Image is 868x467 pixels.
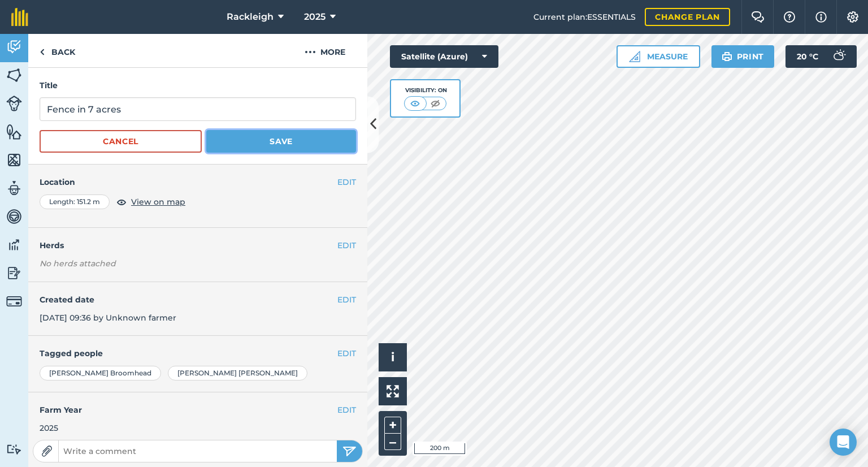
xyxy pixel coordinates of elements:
[304,10,325,24] span: 2025
[40,422,356,434] div: 2025
[408,98,422,109] img: svg+xml;base64,PHN2ZyB4bWxucz0iaHR0cDovL3d3dy53My5vcmcvMjAwMC9zdmciIHdpZHRoPSI1MCIgaGVpZ2h0PSI0MC...
[387,385,399,397] img: Four arrows, one pointing top left, one top right, one bottom right and the last bottom left
[40,366,161,380] div: [PERSON_NAME] Broomhead
[815,10,827,24] img: svg+xml;base64,PHN2ZyB4bWxucz0iaHR0cDovL3d3dy53My5vcmcvMjAwMC9zdmciIHdpZHRoPSIxNyIgaGVpZ2h0PSIxNy...
[617,45,700,68] button: Measure
[342,444,357,458] img: svg+xml;base64,PHN2ZyB4bWxucz0iaHR0cDovL3d3dy53My5vcmcvMjAwMC9zdmciIHdpZHRoPSIyNSIgaGVpZ2h0PSIyNC...
[751,11,765,23] img: Two speech bubbles overlapping with the left bubble in the forefront
[6,444,22,455] img: svg+xml;base64,PD94bWwgdmVyc2lvbj0iMS4wIiBlbmNvZGluZz0idXRmLTgiPz4KPCEtLSBHZW5lcmF0b3I6IEFkb2JlIE...
[40,257,367,270] em: No herds attached
[40,176,356,188] h4: Location
[6,265,22,282] img: svg+xml;base64,PD94bWwgdmVyc2lvbj0iMS4wIiBlbmNvZGluZz0idXRmLTgiPz4KPCEtLSBHZW5lcmF0b3I6IEFkb2JlIE...
[533,11,636,23] span: Current plan : ESSENTIALS
[785,45,857,68] button: 20 °C
[337,404,356,416] button: EDIT
[830,429,857,456] div: Open Intercom Messenger
[384,434,401,450] button: –
[379,343,407,371] button: i
[305,45,316,59] img: svg+xml;base64,PHN2ZyB4bWxucz0iaHR0cDovL3d3dy53My5vcmcvMjAwMC9zdmciIHdpZHRoPSIyMCIgaGVpZ2h0PSIyNC...
[283,34,367,67] button: More
[797,45,818,68] span: 20 ° C
[28,34,86,67] a: Back
[428,98,442,109] img: svg+xml;base64,PHN2ZyB4bWxucz0iaHR0cDovL3d3dy53My5vcmcvMjAwMC9zdmciIHdpZHRoPSI1MCIgaGVpZ2h0PSI0MC...
[629,51,640,62] img: Ruler icon
[6,180,22,197] img: svg+xml;base64,PD94bWwgdmVyc2lvbj0iMS4wIiBlbmNvZGluZz0idXRmLTgiPz4KPCEtLSBHZW5lcmF0b3I6IEFkb2JlIE...
[827,45,850,68] img: svg+xml;base64,PD94bWwgdmVyc2lvbj0iMS4wIiBlbmNvZGluZz0idXRmLTgiPz4KPCEtLSBHZW5lcmF0b3I6IEFkb2JlIE...
[711,45,775,68] button: Print
[40,347,356,360] h4: Tagged people
[6,152,22,168] img: svg+xml;base64,PHN2ZyB4bWxucz0iaHR0cDovL3d3dy53My5vcmcvMjAwMC9zdmciIHdpZHRoPSI1NiIgaGVpZ2h0PSI2MC...
[40,404,356,416] h4: Farm Year
[40,130,202,153] button: Cancel
[6,123,22,140] img: svg+xml;base64,PHN2ZyB4bWxucz0iaHR0cDovL3d3dy53My5vcmcvMjAwMC9zdmciIHdpZHRoPSI1NiIgaGVpZ2h0PSI2MC...
[390,45,498,68] button: Satellite (Azure)
[206,130,356,153] button: Save
[722,50,732,63] img: svg+xml;base64,PHN2ZyB4bWxucz0iaHR0cDovL3d3dy53My5vcmcvMjAwMC9zdmciIHdpZHRoPSIxOSIgaGVpZ2h0PSIyNC...
[40,45,45,59] img: svg+xml;base64,PHN2ZyB4bWxucz0iaHR0cDovL3d3dy53My5vcmcvMjAwMC9zdmciIHdpZHRoPSI5IiBoZWlnaHQ9IjI0Ii...
[6,236,22,253] img: svg+xml;base64,PD94bWwgdmVyc2lvbj0iMS4wIiBlbmNvZGluZz0idXRmLTgiPz4KPCEtLSBHZW5lcmF0b3I6IEFkb2JlIE...
[6,38,22,55] img: svg+xml;base64,PD94bWwgdmVyc2lvbj0iMS4wIiBlbmNvZGluZz0idXRmLTgiPz4KPCEtLSBHZW5lcmF0b3I6IEFkb2JlIE...
[40,293,356,306] h4: Created date
[337,347,356,360] button: EDIT
[783,11,796,23] img: A question mark icon
[391,350,394,364] span: i
[6,208,22,225] img: svg+xml;base64,PD94bWwgdmVyc2lvbj0iMS4wIiBlbmNvZGluZz0idXRmLTgiPz4KPCEtLSBHZW5lcmF0b3I6IEFkb2JlIE...
[168,366,307,380] div: [PERSON_NAME] [PERSON_NAME]
[40,239,367,252] h4: Herds
[59,443,337,459] input: Write a comment
[846,11,860,23] img: A cog icon
[28,282,367,336] div: [DATE] 09:36 by Unknown farmer
[6,293,22,309] img: svg+xml;base64,PD94bWwgdmVyc2lvbj0iMS4wIiBlbmNvZGluZz0idXRmLTgiPz4KPCEtLSBHZW5lcmF0b3I6IEFkb2JlIE...
[337,239,356,252] button: EDIT
[41,446,53,457] img: Paperclip icon
[384,417,401,434] button: +
[404,86,447,95] div: Visibility: On
[131,196,185,208] span: View on map
[116,195,127,209] img: svg+xml;base64,PHN2ZyB4bWxucz0iaHR0cDovL3d3dy53My5vcmcvMjAwMC9zdmciIHdpZHRoPSIxOCIgaGVpZ2h0PSIyNC...
[40,194,110,209] div: Length : 151.2 m
[40,79,356,92] h4: Title
[337,176,356,188] button: EDIT
[6,67,22,84] img: svg+xml;base64,PHN2ZyB4bWxucz0iaHR0cDovL3d3dy53My5vcmcvMjAwMC9zdmciIHdpZHRoPSI1NiIgaGVpZ2h0PSI2MC...
[116,195,185,209] button: View on map
[227,10,274,24] span: Rackleigh
[337,293,356,306] button: EDIT
[645,8,730,26] a: Change plan
[6,96,22,111] img: svg+xml;base64,PD94bWwgdmVyc2lvbj0iMS4wIiBlbmNvZGluZz0idXRmLTgiPz4KPCEtLSBHZW5lcmF0b3I6IEFkb2JlIE...
[11,8,28,26] img: fieldmargin Logo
